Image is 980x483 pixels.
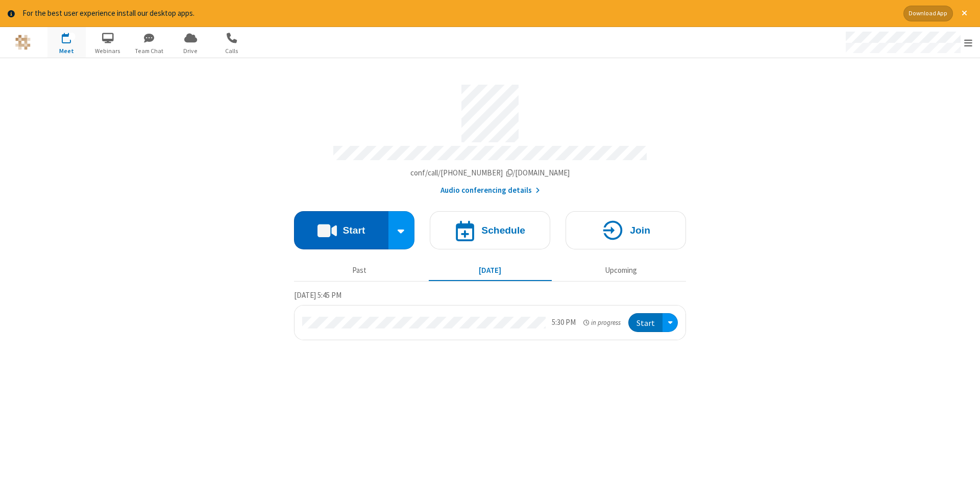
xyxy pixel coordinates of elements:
[342,225,365,235] h4: Start
[954,456,972,476] iframe: Chat
[213,46,251,56] span: Calls
[628,313,663,332] button: Start
[903,6,953,21] button: Download App
[583,318,621,327] em: in progress
[957,6,972,21] button: Close alert
[171,46,210,56] span: Drive
[294,289,686,340] section: Today's Meetings
[294,290,341,300] span: [DATE] 5:45 PM
[22,8,896,19] div: For the best user experience install our desktop apps.
[388,211,415,249] div: Start conference options
[69,33,76,40] div: 1
[410,167,570,179] button: Copy my meeting room linkCopy my meeting room link
[15,35,31,50] img: QA Selenium DO NOT DELETE OR CHANGE
[552,317,576,328] div: 5:30 PM
[294,211,388,249] button: Start
[89,46,127,56] span: Webinars
[130,46,168,56] span: Team Chat
[440,185,540,196] button: Audio conferencing details
[294,77,686,196] section: Account details
[836,27,980,58] div: Open menu
[630,225,650,235] h4: Join
[481,225,525,235] h4: Schedule
[566,211,686,249] button: Join
[663,313,678,332] div: Open menu
[410,168,570,177] span: Copy my meeting room link
[298,261,421,281] button: Past
[47,46,86,56] span: Meet
[429,261,552,281] button: [DATE]
[559,261,682,281] button: Upcoming
[4,27,42,58] button: Logo
[430,211,550,249] button: Schedule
